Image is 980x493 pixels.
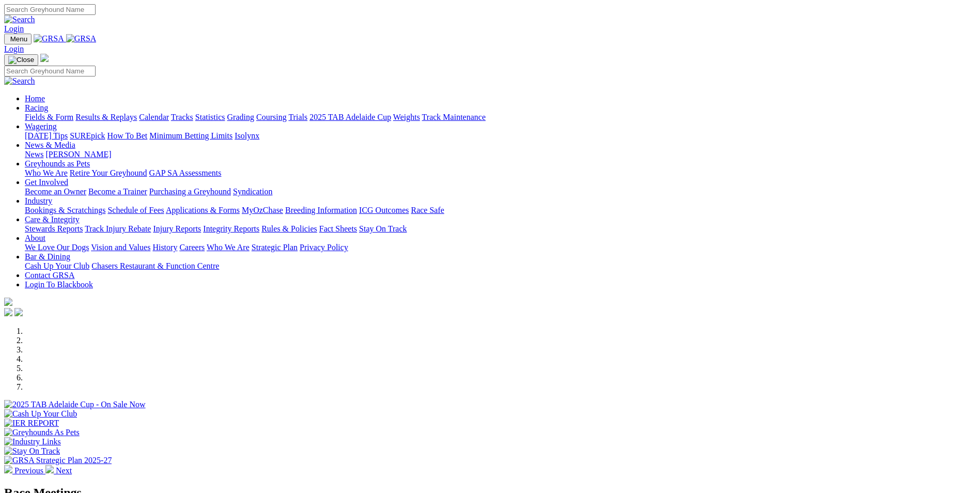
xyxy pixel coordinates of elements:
[149,168,222,177] a: GAP SA Assessments
[14,308,23,316] img: twitter.svg
[171,113,193,121] a: Tracks
[45,466,72,475] a: Next
[25,243,89,252] a: We Love Our Dogs
[261,224,317,233] a: Rules & Policies
[309,113,391,121] a: 2025 TAB Adelaide Cup
[75,113,137,121] a: Results & Replays
[300,243,348,252] a: Privacy Policy
[139,113,169,121] a: Calendar
[70,131,105,140] a: SUREpick
[25,131,68,140] a: [DATE] Tips
[25,103,48,112] a: Racing
[242,206,283,214] a: MyOzChase
[91,261,219,270] a: Chasers Restaurant & Function Centre
[153,224,201,233] a: Injury Reports
[227,113,254,121] a: Grading
[4,34,32,44] button: Toggle navigation
[4,465,12,473] img: chevron-left-pager-white.svg
[70,168,147,177] a: Retire Your Greyhound
[166,206,240,214] a: Applications & Forms
[4,409,77,419] img: Cash Up Your Club
[25,206,976,215] div: Industry
[411,206,444,214] a: Race Safe
[85,224,151,233] a: Track Injury Rebate
[25,122,57,131] a: Wagering
[25,261,89,270] a: Cash Up Your Club
[422,113,486,121] a: Track Maintenance
[203,224,259,233] a: Integrity Reports
[252,243,298,252] a: Strategic Plan
[25,271,74,280] a: Contact GRSA
[4,298,12,306] img: logo-grsa-white.png
[319,224,357,233] a: Fact Sheets
[149,131,232,140] a: Minimum Betting Limits
[91,243,150,252] a: Vision and Values
[4,15,35,24] img: Search
[8,56,34,64] img: Close
[25,150,976,159] div: News & Media
[25,234,45,242] a: About
[107,206,164,214] a: Schedule of Fees
[66,34,97,43] img: GRSA
[25,94,45,103] a: Home
[4,308,12,316] img: facebook.svg
[359,224,407,233] a: Stay On Track
[25,159,90,168] a: Greyhounds as Pets
[393,113,420,121] a: Weights
[25,280,93,289] a: Login To Blackbook
[195,113,225,121] a: Statistics
[4,419,59,428] img: IER REPORT
[25,215,80,224] a: Care & Integrity
[233,187,272,196] a: Syndication
[149,187,231,196] a: Purchasing a Greyhound
[25,187,86,196] a: Become an Owner
[25,196,52,205] a: Industry
[25,168,68,177] a: Who We Are
[4,437,61,446] img: Industry Links
[207,243,250,252] a: Who We Are
[25,187,976,196] div: Get Involved
[25,131,976,141] div: Wagering
[107,131,148,140] a: How To Bet
[179,243,205,252] a: Careers
[235,131,259,140] a: Isolynx
[152,243,177,252] a: History
[25,243,976,252] div: About
[25,261,976,271] div: Bar & Dining
[25,141,75,149] a: News & Media
[45,150,111,159] a: [PERSON_NAME]
[88,187,147,196] a: Become a Trainer
[25,168,976,178] div: Greyhounds as Pets
[256,113,287,121] a: Coursing
[4,466,45,475] a: Previous
[56,466,72,475] span: Next
[25,252,70,261] a: Bar & Dining
[25,206,105,214] a: Bookings & Scratchings
[4,76,35,86] img: Search
[25,113,976,122] div: Racing
[4,66,96,76] input: Search
[4,54,38,66] button: Toggle navigation
[4,44,24,53] a: Login
[25,224,976,234] div: Care & Integrity
[25,113,73,121] a: Fields & Form
[359,206,409,214] a: ICG Outcomes
[4,400,146,409] img: 2025 TAB Adelaide Cup - On Sale Now
[4,446,60,456] img: Stay On Track
[45,465,54,473] img: chevron-right-pager-white.svg
[25,150,43,159] a: News
[4,428,80,437] img: Greyhounds As Pets
[14,466,43,475] span: Previous
[285,206,357,214] a: Breeding Information
[25,178,68,187] a: Get Involved
[4,456,112,465] img: GRSA Strategic Plan 2025-27
[4,24,24,33] a: Login
[288,113,307,121] a: Trials
[40,54,49,62] img: logo-grsa-white.png
[25,224,83,233] a: Stewards Reports
[10,35,27,43] span: Menu
[34,34,64,43] img: GRSA
[4,4,96,15] input: Search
